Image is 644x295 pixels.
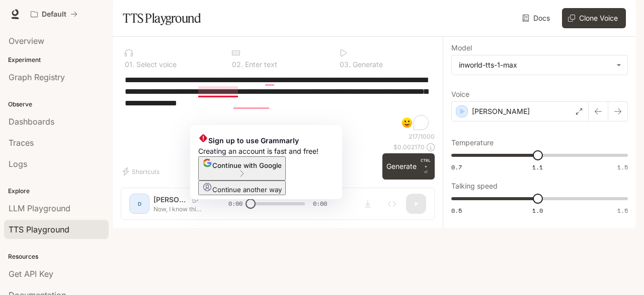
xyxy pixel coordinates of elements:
p: 0 2 . [232,61,243,68]
p: Talking speed [451,183,498,190]
p: [PERSON_NAME] [472,106,530,116]
button: All workspaces [26,4,82,24]
a: Docs [520,8,554,28]
span: 1.5 [617,206,628,215]
div: inworld-tts-1-max [452,55,627,75]
span: 1.0 [532,206,543,215]
p: Generate [351,61,383,68]
span: 0.5 [451,206,462,215]
h1: TTS Playground [123,8,201,28]
p: Voice [451,91,469,98]
button: Shortcuts [121,163,164,180]
div: inworld-tts-1-max [459,60,611,70]
p: Select voice [134,61,177,68]
p: Default [42,10,66,19]
span: 1.1 [532,163,543,171]
p: CTRL + [421,157,431,169]
p: Enter text [243,61,277,68]
button: GenerateCTRL +⏎ [382,153,435,180]
p: 0 1 . [125,61,134,68]
p: Temperature [451,139,494,146]
span: 0.7 [451,163,462,171]
p: Model [451,44,472,51]
p: ⏎ [421,157,431,175]
textarea: To enrich screen reader interactions, please activate Accessibility in Grammarly extension settings [125,74,431,132]
p: 0 3 . [340,61,351,68]
button: Clone Voice [562,8,626,28]
span: 1.5 [617,163,628,171]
